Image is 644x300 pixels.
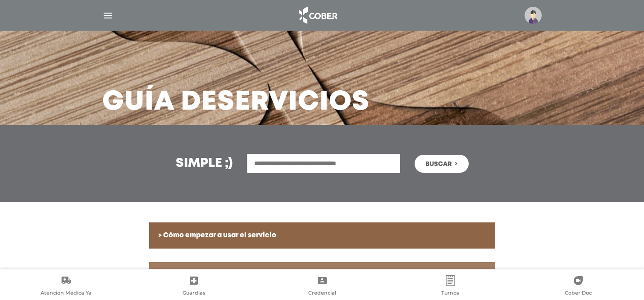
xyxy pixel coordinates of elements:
span: Buscar [425,161,452,167]
button: Buscar [415,155,469,173]
span: Cober Doc [565,290,592,298]
span: Guardias [183,290,206,298]
a: > Cómo empezar a usar el servicio [149,222,495,249]
a: Cober Doc [514,275,642,298]
h6: > Cómo empezar a usar el servicio [158,231,486,240]
img: logo_cober_home-white.png [294,5,341,26]
img: Cober_menu-lines-white.svg [102,10,114,21]
a: > Tu primer contacto. Tu credencial [149,262,495,288]
a: Atención Médica Ya [2,275,130,298]
span: Atención Médica Ya [41,290,91,298]
span: Turnos [441,290,459,298]
img: profile-placeholder.svg [525,7,542,24]
h3: Guía de Servicios [102,91,370,114]
span: Credencial [308,290,336,298]
h3: Simple ;) [176,157,233,170]
a: Turnos [386,275,514,298]
a: Guardias [130,275,258,298]
a: Credencial [258,275,386,298]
